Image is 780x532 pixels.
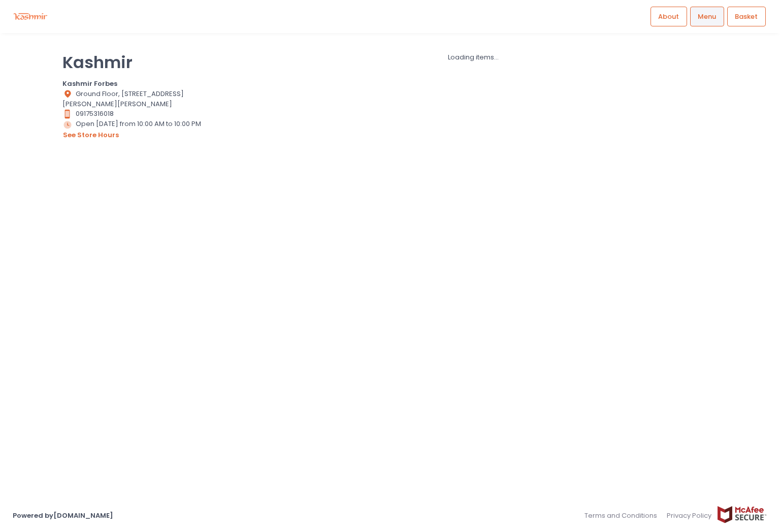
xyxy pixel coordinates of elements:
b: Kashmir Forbes [62,79,117,88]
div: Loading items... [230,52,718,62]
span: Basket [735,12,758,22]
a: Powered by[DOMAIN_NAME] [13,511,113,520]
img: logo [13,8,49,25]
button: see store hours [62,130,119,141]
div: Open [DATE] from 10:00 AM to 10:00 PM [62,119,217,140]
a: Terms and Conditions [584,506,662,525]
img: mcafee-secure [717,506,767,523]
a: Menu [690,7,724,26]
span: About [658,12,679,22]
p: Kashmir [62,52,217,72]
div: Ground Floor, [STREET_ADDRESS][PERSON_NAME][PERSON_NAME] [62,89,217,109]
a: Privacy Policy [662,506,717,525]
a: About [651,7,687,26]
span: Menu [698,12,716,22]
div: 09175316018 [62,109,217,119]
